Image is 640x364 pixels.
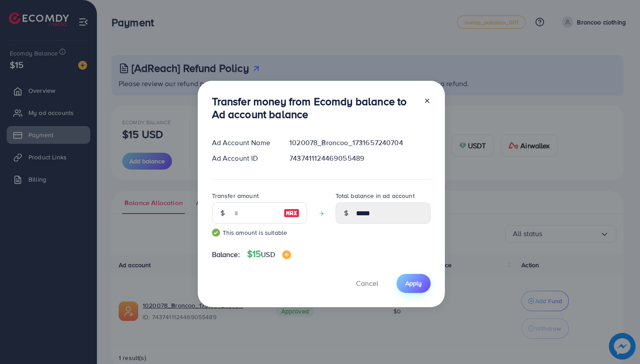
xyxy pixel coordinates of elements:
label: Total balance in ad account [336,191,415,200]
div: Ad Account ID [205,153,283,163]
label: Transfer amount [212,191,259,200]
div: 1020078_Broncoo_1731657240704 [282,138,437,148]
div: Ad Account Name [205,138,283,148]
button: Cancel [345,274,389,293]
span: Apply [405,279,422,288]
div: 7437411124469055489 [282,153,437,163]
span: Cancel [356,278,378,288]
span: USD [261,249,275,259]
img: guide [212,229,220,237]
button: Apply [396,274,431,293]
span: Balance: [212,249,240,260]
img: image [284,208,300,218]
h4: $15 [247,249,291,260]
img: image [282,250,291,259]
h3: Transfer money from Ecomdy balance to Ad account balance [212,95,416,121]
small: This amount is suitable [212,228,307,237]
